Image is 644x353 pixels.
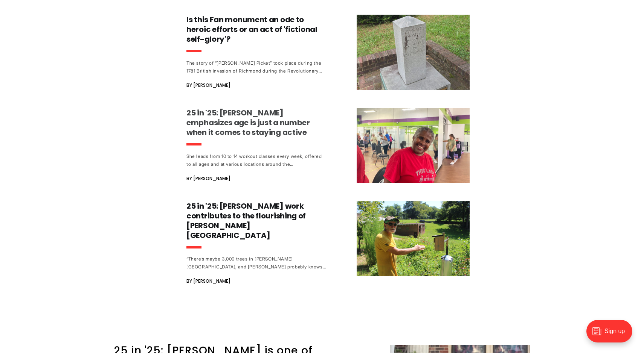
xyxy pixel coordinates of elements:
[186,277,230,286] span: By [PERSON_NAME]
[186,201,470,286] a: 25 in '25: [PERSON_NAME] work contributes to the flourishing of [PERSON_NAME][GEOGRAPHIC_DATA] “T...
[186,201,327,240] h3: 25 in '25: [PERSON_NAME] work contributes to the flourishing of [PERSON_NAME][GEOGRAPHIC_DATA]
[357,15,470,90] img: Is this Fan monument an ode to heroic efforts or an act of 'fictional self-glory'?
[186,152,327,168] div: She leads from 10 to 14 workout classes every week, offered to all ages and at various locations ...
[186,108,470,183] a: 25 in '25: [PERSON_NAME] emphasizes age is just a number when it comes to staying active She lead...
[357,108,470,183] img: 25 in '25: Debra Sims Fleisher emphasizes age is just a number when it comes to staying active
[186,174,230,183] span: By [PERSON_NAME]
[186,15,470,90] a: Is this Fan monument an ode to heroic efforts or an act of 'fictional self-glory'? The story of “...
[580,316,644,353] iframe: portal-trigger
[186,15,327,44] h3: Is this Fan monument an ode to heroic efforts or an act of 'fictional self-glory'?
[357,201,470,276] img: 25 in '25: Karl Huber's work contributes to the flourishing of Byrd Park
[186,81,230,90] span: By [PERSON_NAME]
[186,255,327,271] div: “There’s maybe 3,000 trees in [PERSON_NAME][GEOGRAPHIC_DATA], and [PERSON_NAME] probably knows ev...
[186,59,327,75] div: The story of “[PERSON_NAME] Picket” took place during the 1781 British invasion of Richmond durin...
[186,108,327,137] h3: 25 in '25: [PERSON_NAME] emphasizes age is just a number when it comes to staying active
